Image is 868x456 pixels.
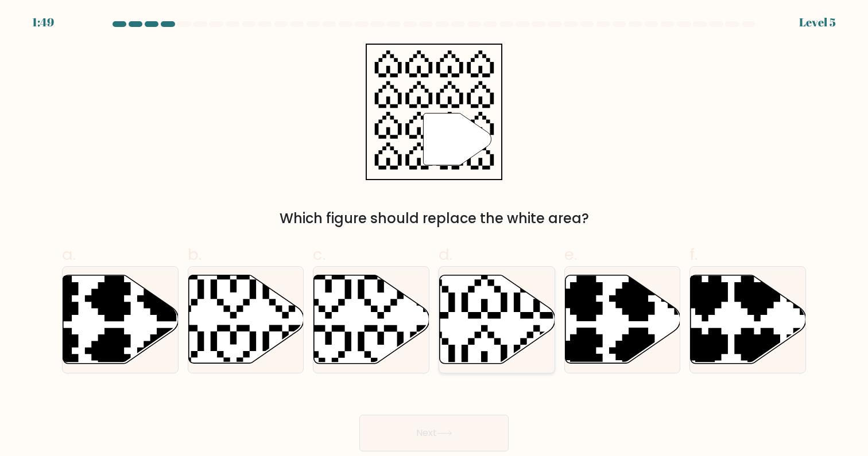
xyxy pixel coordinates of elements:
[313,243,325,266] span: c.
[564,243,577,266] span: e.
[799,14,836,31] div: Level 5
[69,208,799,229] div: Which figure should replace the white area?
[32,14,54,31] div: 1:49
[188,243,201,266] span: b.
[62,243,76,266] span: a.
[423,114,491,166] g: "
[689,243,697,266] span: f.
[439,243,452,266] span: d.
[359,415,509,451] button: Next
